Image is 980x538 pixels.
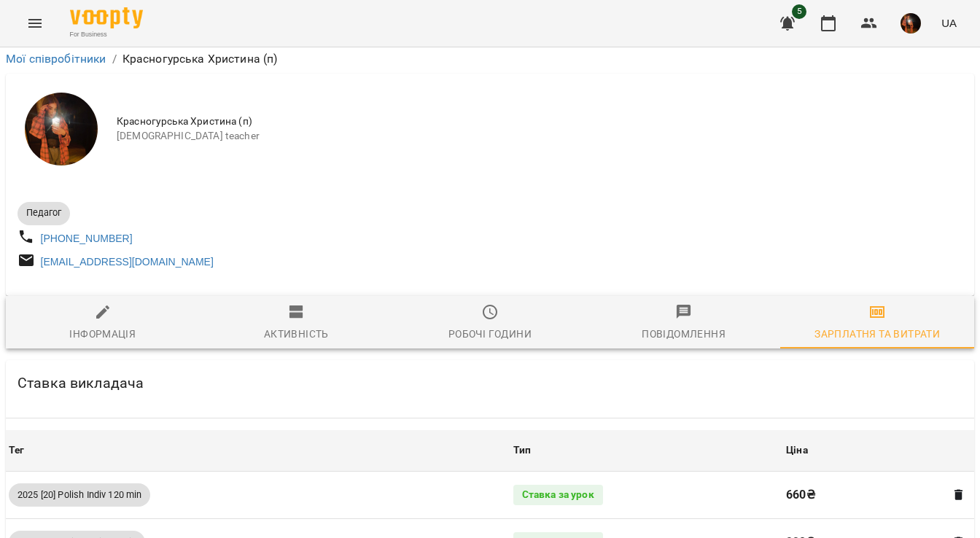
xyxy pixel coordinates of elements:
[6,430,510,471] th: Тег
[9,488,150,502] span: 2025 [20] Polish Indiv 120 min
[17,206,70,219] span: Педагог
[41,256,214,268] a: [EMAIL_ADDRESS][DOMAIN_NAME]
[783,430,974,471] th: Ціна
[510,430,784,471] th: Тип
[941,15,957,31] span: UA
[448,325,532,343] div: Робочі години
[17,372,144,394] h6: Ставка викладача
[814,325,940,343] div: Зарплатня та Витрати
[6,50,974,68] nav: breadcrumb
[25,93,98,165] img: Красногурська Христина (п)
[901,13,921,34] img: 6e701af36e5fc41b3ad9d440b096a59c.jpg
[17,6,52,41] button: Menu
[117,129,962,144] span: [DEMOGRAPHIC_DATA] teacher
[122,50,278,68] p: Красногурська Христина (п)
[642,325,726,343] div: Повідомлення
[70,30,143,39] span: For Business
[41,233,133,244] a: [PHONE_NUMBER]
[936,9,962,36] button: UA
[6,52,106,66] a: Мої співробітники
[792,4,806,19] span: 5
[786,486,939,504] p: 660 ₴
[264,325,329,343] div: Активність
[949,486,968,504] button: Видалити
[69,325,136,343] div: Інформація
[117,114,962,129] span: Красногурська Христина (п)
[112,50,117,68] li: /
[70,7,143,28] img: Voopty Logo
[513,485,603,505] div: Ставка за урок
